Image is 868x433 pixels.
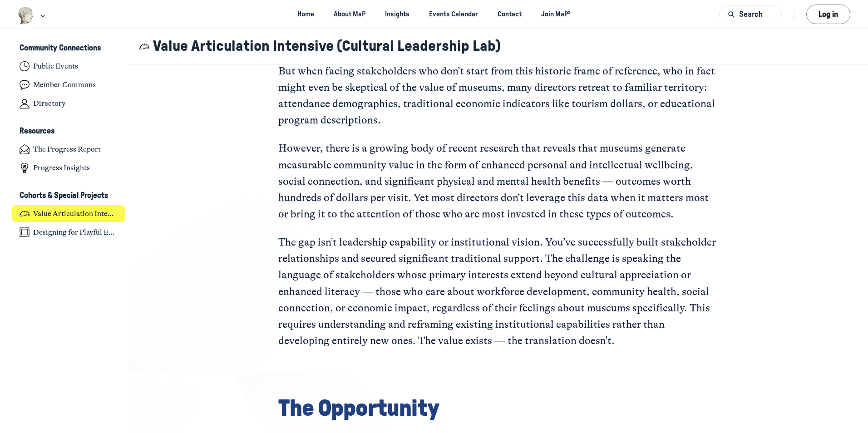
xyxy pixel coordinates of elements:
a: Events Calendar [421,6,486,23]
a: Value Articulation Intensive (Cultural Leadership Lab) [12,205,126,222]
h1: Value Articulation Intensive (Cultural Leadership Lab) [153,38,501,55]
a: Designing for Playful Engagement [12,224,126,241]
button: ResourcesCollapse space [12,124,126,139]
a: Progress Insights [12,160,126,177]
h4: Value Articulation Intensive (Cultural Leadership Lab) [33,209,118,218]
p: But when facing stakeholders who don’t start from this historic frame of reference, who in fact m... [278,63,718,129]
img: Museums as Progress logo [18,7,35,25]
button: Museums as Progress logo [18,6,47,25]
a: Home [289,6,322,23]
p: However, there is a growing body of recent research that reveals that museums generate measurable... [278,140,718,222]
h4: Designing for Playful Engagement [33,228,118,237]
a: About MaP [326,6,374,23]
p: The gap isn’t leadership capability or institutional vision. You’ve successfully built stakeholde... [278,234,718,349]
header: Page Header [128,29,868,64]
button: Community ConnectionsCollapse space [12,41,126,56]
h4: Progress Insights [33,163,90,172]
a: Insights [377,6,418,23]
h3: Cohorts & Special Projects [20,191,108,201]
h4: The Progress Report [33,145,101,154]
button: Search [719,5,782,23]
h4: Member Commons [33,80,96,89]
h4: Public Events [33,62,78,71]
a: Public Events [12,58,126,75]
h2: The Opportunity [278,394,718,423]
a: Member Commons [12,77,126,93]
button: Log in [806,5,850,24]
a: The Progress Report [12,141,126,158]
h4: Directory [33,99,65,108]
button: Cohorts & Special ProjectsCollapse space [12,188,126,203]
h3: Resources [20,127,54,136]
h3: Community Connections [20,44,101,53]
a: Contact [490,6,530,23]
a: Join MaP³ [533,6,579,23]
a: Directory [12,95,126,112]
